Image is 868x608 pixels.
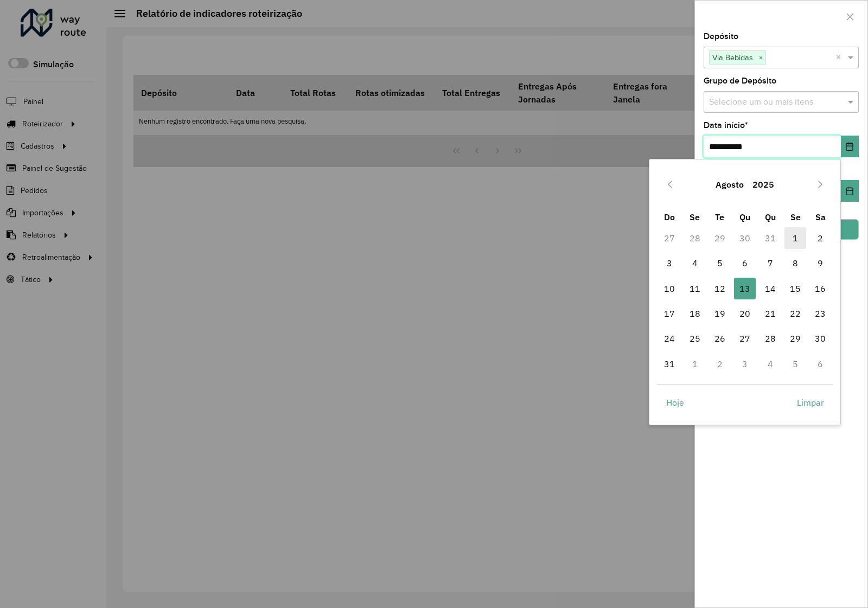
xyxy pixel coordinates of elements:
[684,303,706,324] span: 18
[657,251,682,276] td: 3
[682,351,707,376] td: 1
[682,226,707,251] td: 28
[704,30,738,43] label: Depósito
[709,278,731,299] span: 12
[657,301,682,326] td: 17
[690,212,700,222] span: Se
[790,212,801,222] span: Se
[659,278,680,299] span: 10
[815,212,826,222] span: Sa
[682,326,707,351] td: 25
[836,51,845,64] span: Clear all
[682,301,707,326] td: 18
[734,278,756,299] span: 13
[784,303,806,324] span: 22
[657,226,682,251] td: 27
[812,176,829,193] button: Next Month
[808,251,833,276] td: 9
[734,252,756,274] span: 6
[757,301,782,326] td: 21
[783,351,808,376] td: 5
[784,227,806,249] span: 1
[732,226,757,251] td: 30
[757,276,782,300] td: 14
[732,276,757,300] td: 13
[659,353,680,375] span: 31
[757,226,782,251] td: 31
[732,351,757,376] td: 3
[657,392,693,413] button: Hoje
[765,212,776,222] span: Qu
[759,252,781,274] span: 7
[707,326,732,351] td: 26
[734,303,756,324] span: 20
[684,278,706,299] span: 11
[710,51,756,64] span: Via Bebidas
[732,326,757,351] td: 27
[809,278,831,299] span: 16
[808,276,833,300] td: 16
[709,303,731,324] span: 19
[649,159,841,425] div: Choose Date
[748,171,778,197] button: Choose Year
[784,278,806,299] span: 15
[682,251,707,276] td: 4
[809,252,831,274] span: 9
[704,74,776,87] label: Grupo de Depósito
[684,328,706,349] span: 25
[709,328,731,349] span: 26
[707,226,732,251] td: 29
[756,52,765,65] span: ×
[704,119,748,132] label: Data início
[783,251,808,276] td: 8
[808,226,833,251] td: 2
[664,212,675,222] span: Do
[734,328,756,349] span: 27
[709,252,731,274] span: 5
[783,326,808,351] td: 29
[666,396,684,409] span: Hoje
[659,252,680,274] span: 3
[809,303,831,324] span: 23
[657,351,682,376] td: 31
[809,328,831,349] span: 30
[661,176,679,193] button: Previous Month
[784,252,806,274] span: 8
[732,251,757,276] td: 6
[659,328,680,349] span: 24
[711,171,748,197] button: Choose Month
[759,328,781,349] span: 28
[757,251,782,276] td: 7
[707,251,732,276] td: 5
[788,392,833,413] button: Limpar
[657,326,682,351] td: 24
[797,396,824,409] span: Limpar
[759,303,781,324] span: 21
[657,276,682,300] td: 10
[715,212,724,222] span: Te
[732,301,757,326] td: 20
[783,301,808,326] td: 22
[757,326,782,351] td: 28
[784,328,806,349] span: 29
[684,252,706,274] span: 4
[739,212,750,222] span: Qu
[841,136,859,157] button: Choose Date
[783,276,808,300] td: 15
[707,276,732,300] td: 12
[841,180,859,202] button: Choose Date
[808,326,833,351] td: 30
[682,276,707,300] td: 11
[707,301,732,326] td: 19
[757,351,782,376] td: 4
[759,278,781,299] span: 14
[707,351,732,376] td: 2
[808,351,833,376] td: 6
[783,226,808,251] td: 1
[809,227,831,249] span: 2
[808,301,833,326] td: 23
[659,303,680,324] span: 17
